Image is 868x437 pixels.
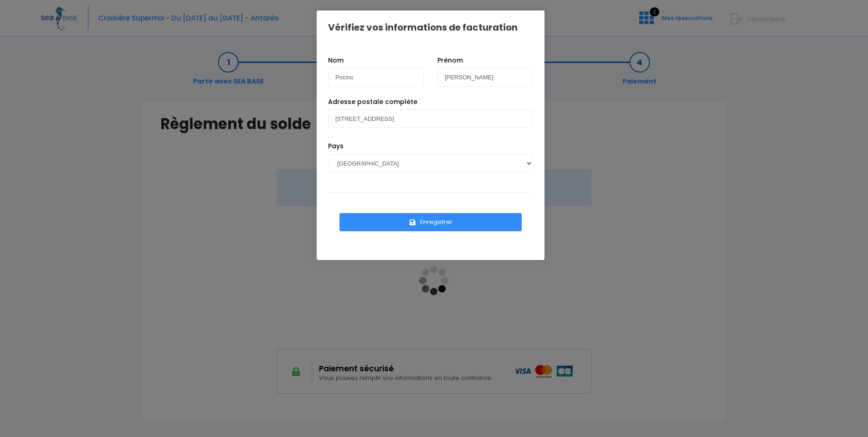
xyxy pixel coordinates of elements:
label: Pays [328,141,344,151]
label: Nom [328,56,344,65]
button: Enregistrer [339,213,522,231]
h1: Vérifiez vos informations de facturation [328,22,518,33]
label: Adresse postale complète [328,97,417,107]
label: Prénom [437,56,463,65]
